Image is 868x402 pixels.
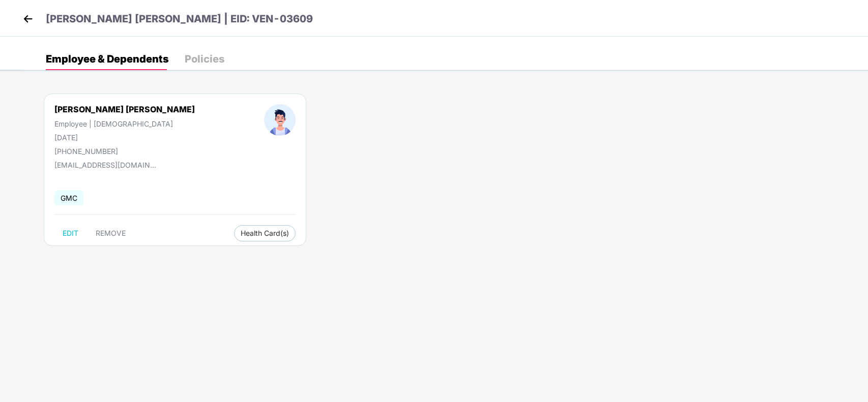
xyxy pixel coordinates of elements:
span: GMC [54,191,83,205]
button: EDIT [54,225,86,241]
div: [PERSON_NAME] [PERSON_NAME] [54,104,195,114]
div: [DATE] [54,133,195,142]
div: Employee | [DEMOGRAPHIC_DATA] [54,119,195,128]
span: Health Card(s) [241,231,289,236]
span: REMOVE [96,229,126,237]
div: [PHONE_NUMBER] [54,147,195,156]
span: EDIT [63,229,78,237]
img: back [20,11,36,26]
div: Employee & Dependents [46,54,168,64]
div: [EMAIL_ADDRESS][DOMAIN_NAME] [54,161,156,169]
button: Health Card(s) [234,225,296,241]
div: Policies [185,54,224,64]
button: REMOVE [88,225,134,241]
img: profileImage [264,104,296,136]
p: [PERSON_NAME] [PERSON_NAME] | EID: VEN-03609 [46,11,313,27]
